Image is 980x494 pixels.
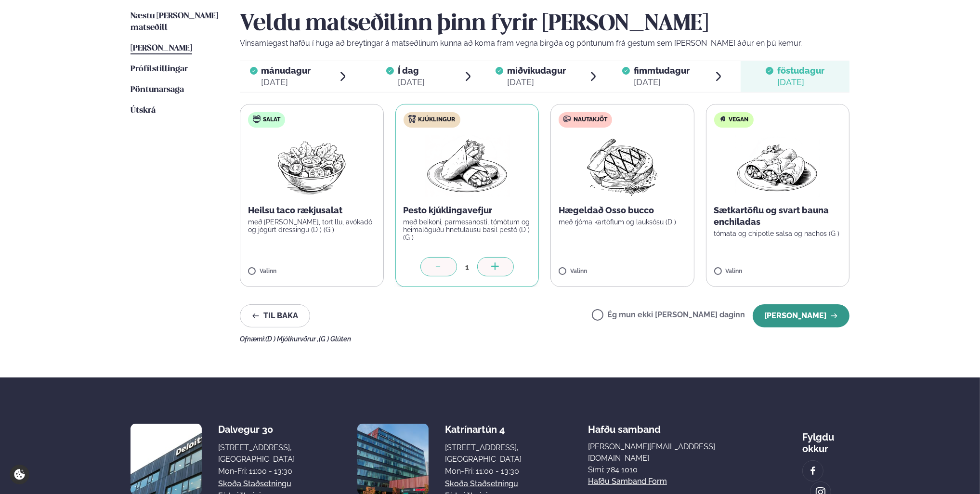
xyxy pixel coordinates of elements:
[131,43,192,54] a: [PERSON_NAME]
[261,65,311,76] span: mánudagur
[240,304,310,327] button: Til baka
[714,205,842,228] p: Sætkartöflu og svart bauna enchiladas
[248,218,376,234] p: með [PERSON_NAME], tortillu, avókadó og jógúrt dressingu (D ) (G )
[445,466,522,477] div: Mon-Fri: 11:00 - 13:30
[218,478,291,490] a: Skoða staðsetningu
[457,261,477,273] div: 1
[735,135,820,197] img: Enchilada.png
[588,464,736,476] p: Sími: 784 1010
[445,424,522,435] div: Katrínartún 4
[588,416,661,435] span: Hafðu samband
[10,465,29,484] a: Cookie settings
[131,65,188,73] span: Prófílstillingar
[131,84,184,96] a: Pöntunarsaga
[802,424,849,455] div: Fylgdu okkur
[404,205,531,216] p: Pesto kjúklingavefjur
[445,478,518,490] a: Skoða staðsetningu
[719,115,727,123] img: Vegan.svg
[319,335,351,343] span: (G ) Glúten
[588,441,736,464] a: [PERSON_NAME][EMAIL_ADDRESS][DOMAIN_NAME]
[588,476,667,487] a: Hafðu samband form
[131,11,221,34] a: Næstu [PERSON_NAME] matseðill
[808,466,818,477] img: image alt
[131,105,156,117] a: Útskrá
[253,115,261,123] img: salad.svg
[240,335,849,343] div: Ofnæmi:
[803,461,823,481] a: image alt
[248,205,376,216] p: Heilsu taco rækjusalat
[218,424,295,435] div: Dalvegur 30
[425,135,510,197] img: Wraps.png
[559,218,686,226] p: með rjóma kartöflum og lauksósu (D )
[240,38,849,49] p: Vinsamlegast hafðu í huga að breytingar á matseðlinum kunna að koma fram vegna birgða og pöntunum...
[261,77,311,88] div: [DATE]
[263,116,280,124] span: Salat
[507,65,566,76] span: miðvikudagur
[218,442,295,465] div: [STREET_ADDRESS], [GEOGRAPHIC_DATA]
[563,115,571,123] img: beef.svg
[634,65,690,76] span: fimmtudagur
[131,64,188,75] a: Prófílstillingar
[265,335,319,343] span: (D ) Mjólkurvörur ,
[445,442,522,465] div: [STREET_ADDRESS], [GEOGRAPHIC_DATA]
[559,205,686,216] p: Hægeldað Osso bucco
[398,77,425,88] div: [DATE]
[398,65,425,77] span: Í dag
[634,77,690,88] div: [DATE]
[131,106,156,115] span: Útskrá
[131,44,192,52] span: [PERSON_NAME]
[131,12,218,32] span: Næstu [PERSON_NAME] matseðill
[240,11,849,38] h2: Veldu matseðilinn þinn fyrir [PERSON_NAME]
[269,135,354,197] img: Salad.png
[574,116,607,124] span: Nautakjöt
[777,77,824,88] div: [DATE]
[507,77,566,88] div: [DATE]
[714,230,842,237] p: tómata og chipotle salsa og nachos (G )
[404,218,531,241] p: með beikoni, parmesanosti, tómötum og heimalöguðu hnetulausu basil pestó (D ) (G )
[580,135,665,197] img: Beef-Meat.png
[777,65,824,76] span: föstudagur
[408,115,416,123] img: chicken.svg
[418,116,456,124] span: Kjúklingur
[753,304,849,327] button: [PERSON_NAME]
[131,86,184,94] span: Pöntunarsaga
[218,466,295,477] div: Mon-Fri: 11:00 - 13:30
[729,116,749,124] span: Vegan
